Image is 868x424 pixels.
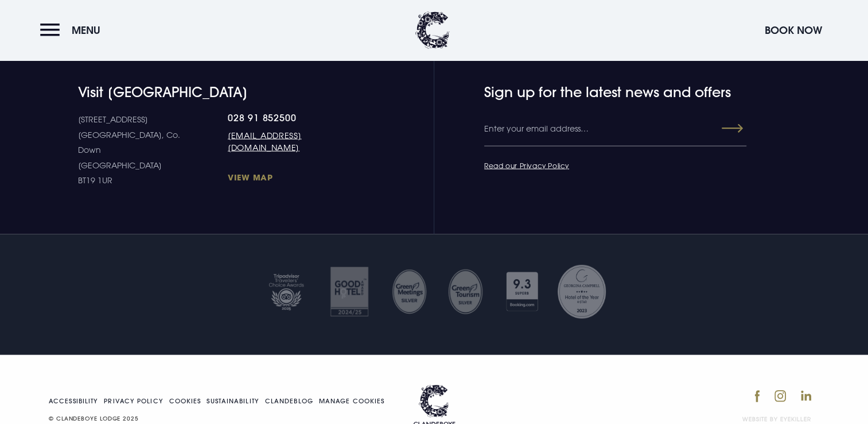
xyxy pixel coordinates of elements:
[759,18,828,43] button: Book Now
[260,263,312,321] img: Tripadvisor travellers choice 2025
[78,112,228,188] p: [STREET_ADDRESS] [GEOGRAPHIC_DATA], Co. Down [GEOGRAPHIC_DATA] BT19 1UR
[500,263,545,321] img: Booking com 1
[49,398,98,404] a: Accessibility
[228,172,359,183] a: View Map
[228,129,359,153] a: [EMAIL_ADDRESS][DOMAIN_NAME]
[742,415,811,423] a: Website by Eyekiller
[228,112,359,124] a: 028 91 852500
[754,390,760,403] img: Facebook
[207,398,259,404] a: Sustainability
[447,269,484,315] img: GM SILVER TRANSPARENT
[702,118,743,139] button: Submit
[484,112,746,147] input: Enter your email address…
[556,263,608,321] img: Georgina Campbell Award 2023
[319,398,384,404] a: Manage your cookie settings.
[324,263,375,321] img: Good hotel 24 25 2
[78,84,359,101] h4: Visit [GEOGRAPHIC_DATA]
[49,413,390,424] p: © CLANDEBOYE LODGE 2025
[72,24,100,37] span: Menu
[415,11,450,49] img: Clandeboye Lodge
[484,161,569,170] a: Read our Privacy Policy
[169,398,201,404] a: Cookies
[774,390,786,402] img: Instagram
[484,84,699,101] h4: Sign up for the latest news and offers
[104,398,163,404] a: Privacy Policy
[40,18,106,43] button: Menu
[801,391,811,401] img: LinkedIn
[391,269,427,315] img: Untitled design 35
[265,398,313,404] a: Clandeblog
